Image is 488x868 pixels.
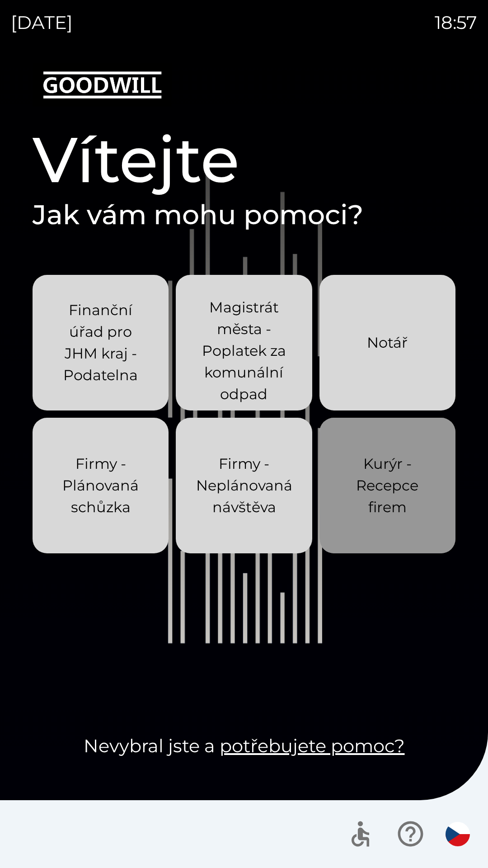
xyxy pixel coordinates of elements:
p: 18:57 [435,9,477,36]
p: Kurýr - Recepce firem [341,453,434,518]
button: Notář [319,275,455,410]
button: Magistrát města - Poplatek za komunální odpad [176,275,312,410]
p: Magistrát města - Poplatek za komunální odpad [197,297,290,405]
img: cs flag [446,822,470,846]
button: Firmy - Plánovaná schůzka [33,418,169,553]
p: Firmy - Neplánovaná návštěva [196,453,292,518]
p: Notář [367,332,408,354]
img: Logo [33,63,455,107]
h2: Jak vám mohu pomoci? [33,198,455,231]
button: Kurýr - Recepce firem [319,418,455,553]
p: Firmy - Plánovaná schůzka [54,453,147,518]
button: Finanční úřad pro JHM kraj - Podatelna [33,275,169,410]
p: Nevybral jste a [33,732,455,759]
button: Firmy - Neplánovaná návštěva [176,418,312,553]
h1: Vítejte [33,121,455,198]
a: potřebujete pomoc? [220,735,405,757]
p: [DATE] [11,9,73,36]
p: Finanční úřad pro JHM kraj - Podatelna [54,299,147,386]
